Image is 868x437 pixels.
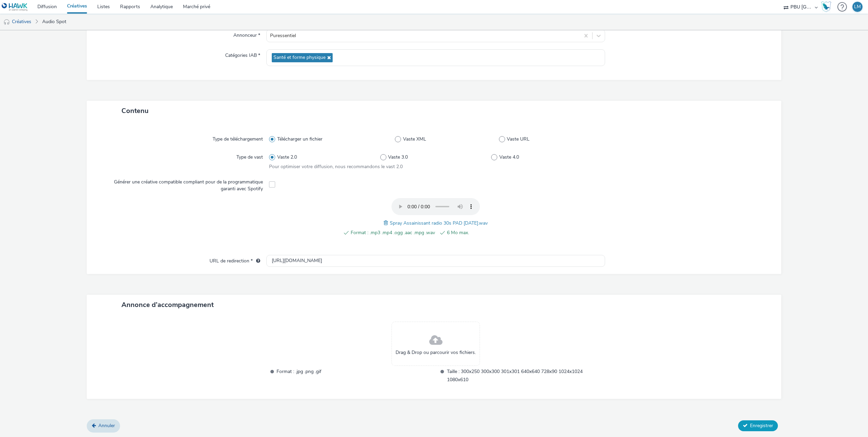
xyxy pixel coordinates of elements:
label: Annonceur * [231,29,263,39]
label: Type de vast [234,151,266,161]
img: Hawk Academy [821,1,831,12]
font: Créatives [12,18,31,25]
button: Enregistrer [738,420,778,431]
span: 6 Mo max. [447,229,531,237]
span: Drag & Drop ou parcourir vos fichiers. [396,349,476,356]
label: Type de téléchargement [210,133,266,143]
span: Format : .jpg .png .gif [277,368,435,383]
span: Vaste 4.0 [499,154,519,161]
img: undefined Logo [2,3,28,11]
span: Pour optimiser votre diffusion, nous recommandons le vast 2.0 [269,163,403,170]
a: Annuler [87,419,120,432]
a: Audio Spot [39,14,70,30]
a: Hawk Academy [821,1,834,12]
font: URL de redirection * [210,258,253,264]
span: Spray Assainissant radio 30s PAD [DATE].wav [390,220,488,226]
span: Santé et forme physique [273,55,325,61]
span: Annonce d’accompagnement [121,300,214,309]
span: Vaste 2.0 [277,154,297,161]
label: Générer une créative compatible compliant pour de la programmatique garanti avec Spotify [99,176,266,193]
span: Taille : 300x250 300x300 301x301 640x640 728x90 1024x1024 1080x610 [447,368,605,383]
span: Vaste URL [507,136,530,143]
span: Enregistrer [750,422,773,429]
span: Format : .mp3 .mp4 .ogg .aac .mpg .wav [351,229,435,237]
label: Catégories IAB * [222,49,263,59]
span: Contenu [121,106,149,115]
img: audio [3,19,10,26]
div: L’URL de redirection sera utilisée comme URL de validation avec certains SSP et ce sera l’URL de ... [253,258,260,264]
span: Vaste 3.0 [388,154,408,161]
span: Annuler [98,422,115,429]
span: Télécharger un fichier [277,136,322,143]
div: LM [854,2,861,12]
input: URL... [266,255,605,267]
span: Vaste XML [403,136,426,143]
